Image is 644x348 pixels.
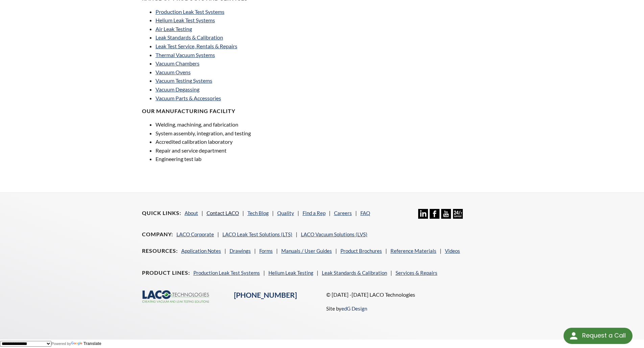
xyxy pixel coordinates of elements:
[582,328,626,343] div: Request a Call
[564,328,633,344] div: Request a Call
[156,26,192,32] a: Air Leak Testing
[142,269,190,276] h4: Product Lines
[71,341,101,346] a: Translate
[156,17,215,23] a: Helium Leak Test Systems
[176,231,214,237] a: LACO Corporate
[156,95,221,101] a: Vacuum Parts & Accessories
[142,231,173,238] h4: Company
[156,120,318,129] li: Welding, machining, and fabrication
[207,210,239,216] a: Contact LACO
[360,210,370,216] a: FAQ
[341,305,367,312] a: edG Design
[156,43,237,49] a: Leak Test Service, Rentals & Repairs
[156,52,215,58] a: Thermal Vacuum Systems
[326,290,502,299] p: © [DATE] -[DATE] LACO Technologies
[322,270,387,276] a: Leak Standards & Calibration
[156,60,199,66] a: Vacuum Chambers
[568,330,579,341] img: round button
[247,210,269,216] a: Tech Blog
[277,210,294,216] a: Quality
[156,34,223,41] a: Leak Standards & Calibration
[234,291,297,299] a: [PHONE_NUMBER]
[445,248,460,254] a: Videos
[156,137,318,146] li: Accredited calibration laboratory
[230,248,251,254] a: Drawings
[259,248,273,254] a: Forms
[156,86,199,92] a: Vacuum Degassing
[334,210,352,216] a: Careers
[181,248,221,254] a: Application Notes
[156,69,191,75] a: Vacuum Ovens
[390,248,436,254] a: Reference Materials
[453,214,463,220] a: 24/7 Support
[156,146,318,155] li: Repair and service department
[303,210,326,216] a: Find a Rep
[185,210,198,216] a: About
[281,248,332,254] a: Manuals / User Guides
[396,270,437,276] a: Services & Repairs
[142,247,178,255] h4: Resources
[268,270,313,276] a: Helium Leak Testing
[156,155,318,163] li: Engineering test lab
[222,231,292,237] a: LACO Leak Test Solutions (LTS)
[193,270,260,276] a: Production Leak Test Systems
[142,210,181,217] h4: Quick Links
[453,209,463,219] img: 24/7 Support Icon
[142,108,235,114] strong: OUR MANUFACTURING FACILITY
[156,77,212,84] a: Vacuum Testing Systems
[156,129,318,138] li: System assembly, integration, and testing
[71,342,84,346] img: Google Translate
[156,8,224,15] a: Production Leak Test Systems
[340,248,382,254] a: Product Brochures
[326,304,367,313] p: Site by
[301,231,367,237] a: LACO Vacuum Solutions (LVS)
